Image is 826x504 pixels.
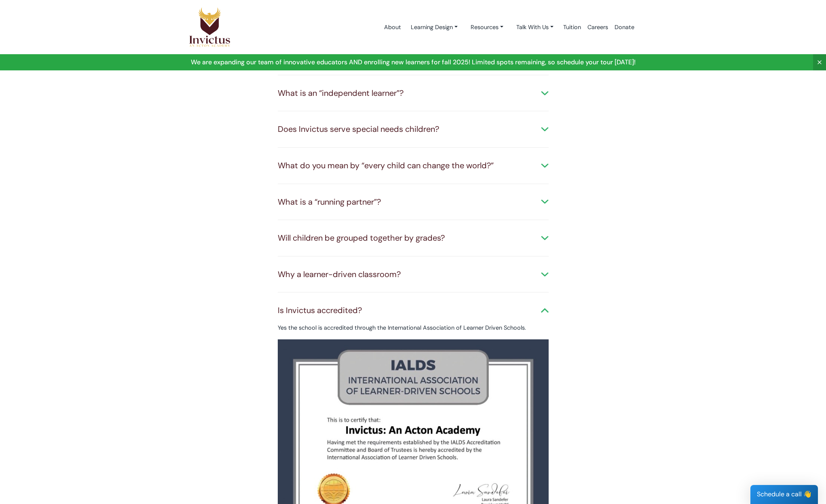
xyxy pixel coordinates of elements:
a: Talk With Us [510,20,560,35]
a: Learning Design [404,20,464,35]
div: What is an “independent learner”? [278,87,549,99]
p: Yes the school is accredited through the International Association of Learner Driven Schools. [278,323,549,333]
div: Schedule a call 👋 [750,485,818,504]
div: What do you mean by “every child can change the world?” [278,160,549,172]
a: Tuition [560,10,584,44]
div: Does Invictus serve special needs children? [278,123,549,135]
a: About [381,10,404,44]
div: Why a learner-driven classroom? [278,269,549,280]
a: Donate [611,10,638,44]
a: Careers [584,10,611,44]
img: Logo [189,7,231,47]
div: What is a “running partner”? [278,196,549,208]
div: Is Invictus accredited? [278,305,549,316]
a: Resources [464,20,510,35]
div: Will children be grouped together by grades? [278,232,549,244]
